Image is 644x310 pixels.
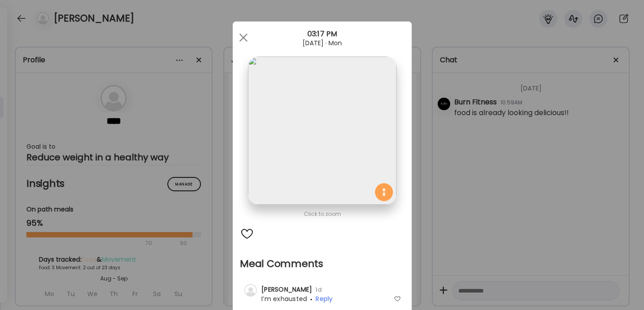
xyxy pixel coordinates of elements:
[316,294,333,303] span: Reply
[233,29,412,39] div: 03:17 PM
[233,39,412,47] div: [DATE] · Mon
[240,257,405,271] h2: Meal Comments
[244,284,257,297] img: bg-avatar-default.svg
[312,286,322,293] span: 1d
[248,56,396,205] img: images%2FvqImtUicj1WyoPZ5pESFD9lzvFv1%2F1oohGVgwZkrLvixaoJyN%2FAirQys0LzvPrMLngL3e6_1080
[261,294,307,303] span: I’m exhausted
[261,285,312,294] span: [PERSON_NAME]
[240,209,405,220] div: Click to zoom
